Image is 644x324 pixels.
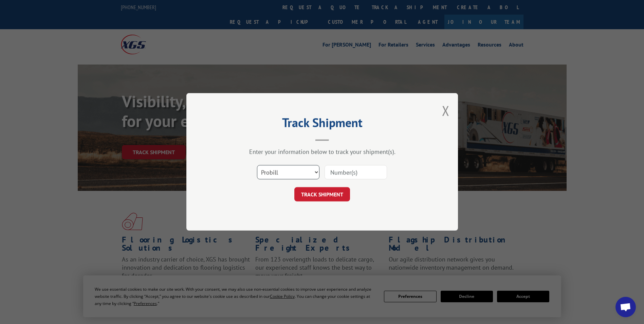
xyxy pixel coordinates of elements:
a: Open chat [615,297,636,317]
h2: Track Shipment [220,118,424,131]
input: Number(s) [325,165,387,180]
div: Enter your information below to track your shipment(s). [220,148,424,156]
button: TRACK SHIPMENT [294,187,350,202]
button: Close modal [442,102,449,120]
